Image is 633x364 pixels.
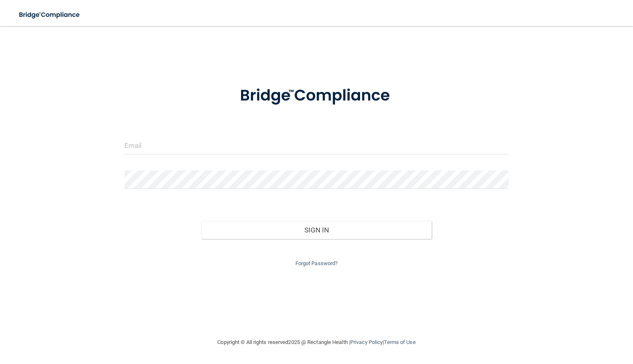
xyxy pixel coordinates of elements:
a: Terms of Use [384,339,415,345]
button: Sign In [201,221,432,239]
a: Privacy Policy [350,339,383,345]
img: bridge_compliance_login_screen.278c3ca4.svg [12,7,88,23]
input: Email [124,136,509,154]
img: bridge_compliance_login_screen.278c3ca4.svg [223,75,409,116]
div: Copyright © All rights reserved 2025 @ Rectangle Health | | [167,329,466,355]
a: Forgot Password? [295,260,338,266]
